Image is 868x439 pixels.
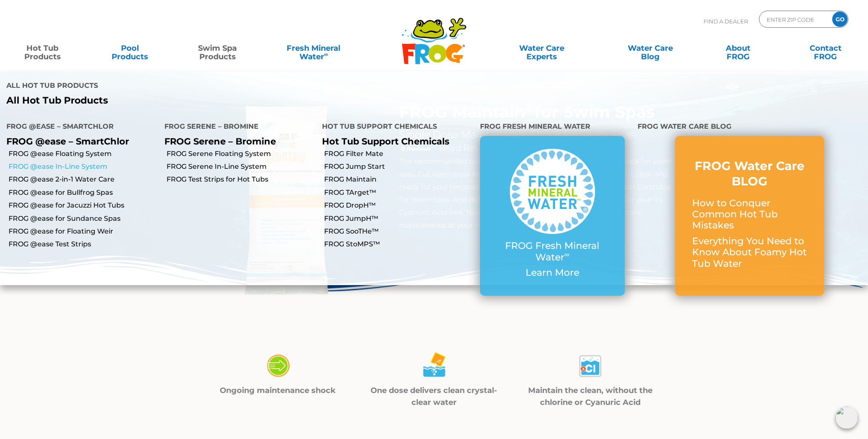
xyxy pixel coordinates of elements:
input: Zip Code Form [766,13,823,26]
p: Learn More [497,267,608,278]
p: Find A Dealer [704,11,748,32]
h4: Hot Tub Support Chemicals [322,119,467,136]
a: FROG Filter Mate [324,149,474,159]
a: FROG @ease Floating System [9,149,158,159]
a: FROG Jump Start [324,162,474,171]
a: Water CareExperts [486,40,597,57]
a: Swim SpaProducts [184,40,252,57]
img: openIcon [836,407,858,429]
a: FROG StoMPS™ [324,240,474,249]
p: How to Conquer Common Hot Tub Mistakes [692,198,807,231]
a: PoolProducts [96,40,164,57]
a: FROG @ease In-Line System [9,162,158,171]
h3: FROG Water Care BLOG [692,158,807,189]
sup: ∞ [324,51,328,58]
p: FROG Serene – Bromine [164,136,310,147]
a: ContactFROG [791,40,859,57]
a: FROG SooTHe™ [324,227,474,236]
h4: FROG Fresh Mineral Water [480,119,625,136]
p: FROG Fresh Mineral Water [497,240,608,263]
a: Fresh MineralWater∞ [271,40,356,57]
a: All Hot Tub Products [6,95,428,106]
h4: FROG @ease – SmartChlor [6,119,152,136]
a: FROG @ease for Jacuzzi Hot Tubs [9,201,158,210]
sup: ∞ [564,250,569,259]
a: Hot TubProducts [9,40,77,57]
a: FROG Fresh Mineral Water∞ Learn More [497,149,608,283]
a: Hot Tub Support Chemicals [322,136,449,147]
a: FROG @ease 2-in-1 Water Care [9,175,158,184]
a: FROG JumpH™ [324,214,474,223]
h4: FROG Water Care Blog [638,119,862,136]
img: maintain_4-01 [263,351,293,381]
a: FROG TArget™ [324,188,474,197]
input: GO [832,12,848,27]
a: FROG @ease for Sundance Spas [9,214,158,223]
a: FROG DropH™ [324,201,474,210]
p: Ongoing maintenance shock [210,384,345,396]
p: One dose delivers clean crystal-clear water [367,384,502,408]
a: FROG @ease Test Strips [9,240,158,249]
h4: All Hot Tub Products [6,78,428,95]
a: FROG Serene In-Line System [167,162,316,171]
p: Everything You Need to Know About Foamy Hot Tub Water [692,236,807,269]
a: Water CareBlog [616,40,684,57]
img: maintain_4-02 [419,351,449,381]
a: FROG Test Strips for Hot Tubs [167,175,316,184]
img: maintain_4-03 [575,351,605,381]
a: AboutFROG [704,40,772,57]
h4: FROG Serene – Bromine [164,119,310,136]
a: FROG @ease for Floating Weir [9,227,158,236]
p: Maintain the clean, without the chlorine or Cyanuric Acid [523,384,658,408]
p: FROG @ease – SmartChlor [6,136,152,147]
a: FROG Serene Floating System [167,149,316,159]
a: FROG Maintain [324,175,474,184]
a: FROG Water Care BLOG How to Conquer Common Hot Tub Mistakes Everything You Need to Know About Foa... [692,158,807,274]
a: FROG @ease for Bullfrog Spas [9,188,158,197]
